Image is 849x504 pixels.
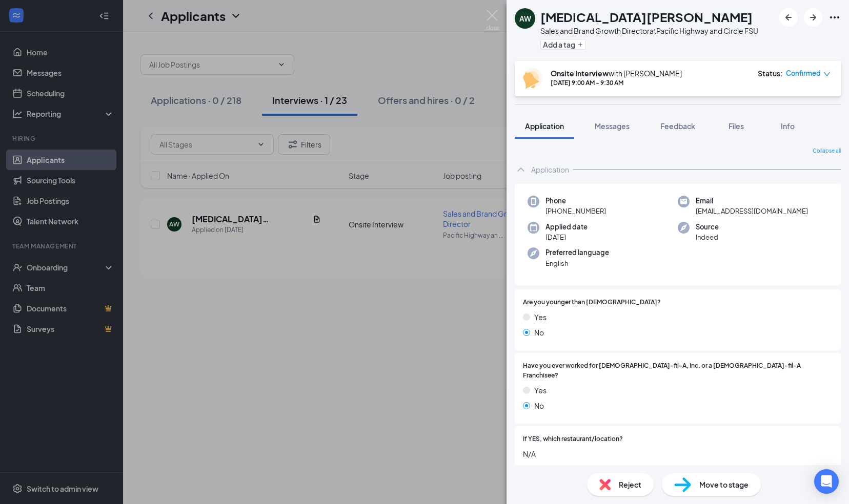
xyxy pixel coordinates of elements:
span: Are you younger than [DEMOGRAPHIC_DATA]? [523,298,661,307]
h1: [MEDICAL_DATA][PERSON_NAME] [540,8,753,26]
div: Sales and Brand Growth Director at Pacific Highway and Circle FSU [540,26,758,36]
span: No [534,400,544,411]
div: with [PERSON_NAME] [551,68,682,78]
button: ArrowLeftNew [779,8,798,27]
span: Files [729,121,744,131]
svg: ArrowRight [807,11,819,24]
span: down [823,71,831,78]
span: Source [696,222,719,232]
svg: Ellipses [828,11,841,24]
svg: ChevronUp [515,163,527,176]
span: Indeed [696,232,719,242]
span: Application [525,121,564,131]
div: [DATE] 9:00 AM - 9:30 AM [551,78,682,87]
b: Onsite Interview [551,69,609,78]
span: Info [781,121,795,131]
span: Yes [534,385,547,396]
span: If YES, which restaurant/location? [523,434,623,444]
span: [PHONE_NUMBER] [545,206,606,216]
span: Have you ever worked for [DEMOGRAPHIC_DATA]-fil-A, Inc. or a [DEMOGRAPHIC_DATA]-fil-A Franchisee? [523,361,833,381]
svg: ArrowLeftNew [782,11,795,24]
span: Email [696,196,808,206]
span: Feedback [660,121,695,131]
span: N/A [523,448,833,459]
div: AW [519,13,531,24]
span: Yes [534,311,547,323]
div: Open Intercom Messenger [814,469,839,494]
svg: Plus [577,41,583,48]
div: Status : [758,68,783,78]
span: Phone [545,196,606,206]
span: [EMAIL_ADDRESS][DOMAIN_NAME] [696,206,808,216]
button: ArrowRight [804,8,822,27]
span: Move to stage [699,479,749,490]
span: Confirmed [786,68,821,78]
span: Reject [619,479,641,490]
div: Application [531,164,569,175]
span: Collapse all [813,147,841,155]
span: [DATE] [545,232,588,242]
span: Messages [595,121,630,131]
button: PlusAdd a tag [540,39,586,50]
span: Preferred language [545,247,609,258]
span: No [534,327,544,338]
span: Applied date [545,222,588,232]
span: English [545,258,609,268]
